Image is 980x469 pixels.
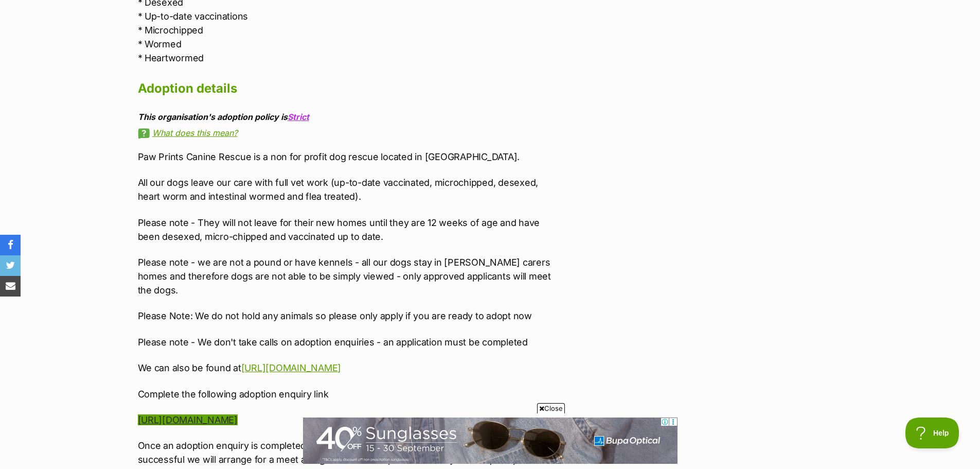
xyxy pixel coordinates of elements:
[138,77,563,100] h2: Adoption details
[138,414,238,425] a: [URL][DOMAIN_NAME]
[905,418,959,448] iframe: Help Scout Beacon - Open
[138,176,563,203] p: All our dogs leave our care with full vet work (up-to-date vaccinated, microchipped, desexed, hea...
[138,216,563,244] p: Please note - They will not leave for their new homes until they are 12 weeks of age and have bee...
[138,255,563,297] p: Please note - we are not a pound or have kennels - all our dogs stay in [PERSON_NAME] carers home...
[138,361,563,375] p: We can also be found at
[138,112,563,121] div: This organisation's adoption policy is
[138,309,563,323] p: Please Note: We do not hold any animals so please only apply if you are ready to adopt now
[303,418,678,464] iframe: Advertisement
[288,112,309,122] a: Strict
[138,128,563,137] a: What does this mean?
[138,335,563,349] p: Please note - We don't take calls on adoption enquiries - an application must be completed
[138,387,563,401] p: Complete the following adoption enquiry link
[537,403,565,413] span: Close
[138,150,563,164] p: Paw Prints Canine Rescue is a non for profit dog rescue located in [GEOGRAPHIC_DATA].
[241,362,341,373] a: [URL][DOMAIN_NAME]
